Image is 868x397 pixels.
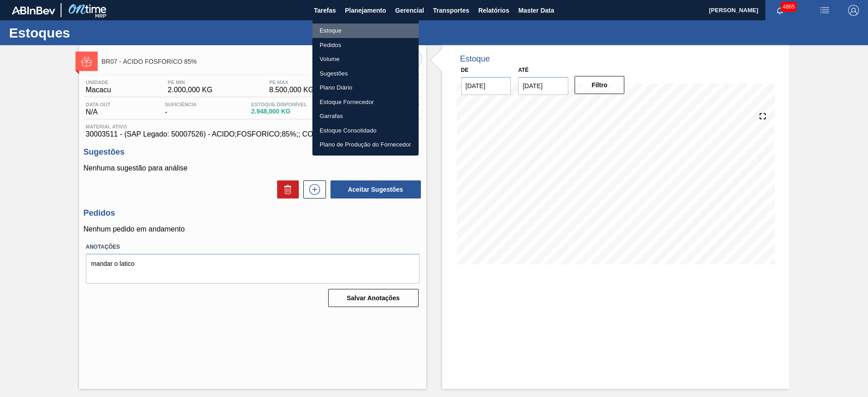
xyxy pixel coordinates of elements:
[312,66,419,81] a: Sugestões
[312,52,419,66] a: Volume
[312,123,419,138] a: Estoque Consolidado
[312,95,419,109] a: Estoque Fornecedor
[312,24,419,38] a: Estoque
[312,38,419,52] a: Pedidos
[312,137,419,152] a: Plano de Produção do Fornecedor
[312,109,419,123] a: Garrafas
[312,80,419,95] a: Plano Diário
